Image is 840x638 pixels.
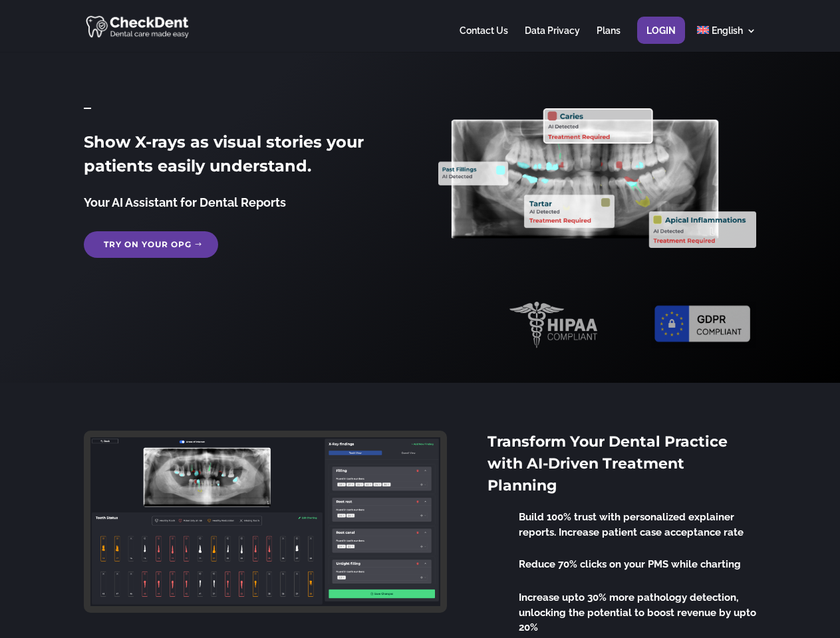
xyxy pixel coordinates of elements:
a: English [697,26,756,52]
span: Build 100% trust with personalized explainer reports. Increase patient case acceptance rate [519,511,744,538]
a: Contact Us [460,26,508,52]
a: Try on your OPG [84,231,218,258]
a: Plans [597,26,621,52]
a: Login [646,26,676,52]
span: English [712,25,743,36]
span: _ [84,94,91,112]
span: Reduce 70% clicks on your PMS while charting [519,558,741,570]
span: Increase upto 30% more pathology detection, unlocking the potential to boost revenue by upto 20% [519,591,756,633]
a: Data Privacy [525,26,580,52]
span: Your AI Assistant for Dental Reports [84,195,286,209]
h2: Show X-rays as visual stories your patients easily understand. [84,130,401,185]
span: Transform Your Dental Practice with AI-Driven Treatment Planning [488,433,728,494]
img: CheckDent AI [86,13,190,39]
img: X_Ray_annotated [438,108,756,248]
